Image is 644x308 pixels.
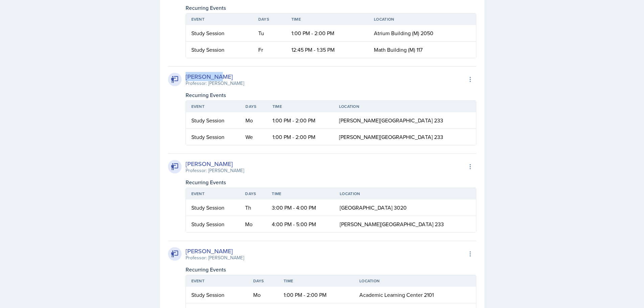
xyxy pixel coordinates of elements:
[267,129,334,145] td: 1:00 PM - 2:00 PM
[278,275,354,287] th: Time
[191,291,242,299] div: Study Session
[186,91,476,99] div: Recurring Events
[286,25,368,42] td: 1:00 PM - 2:00 PM
[368,14,476,25] th: Location
[266,188,334,199] th: Time
[359,291,434,299] span: Academic Learning Center 2101
[186,167,244,174] div: Professor: [PERSON_NAME]
[186,275,248,287] th: Event
[374,29,433,37] span: Atrium Building (M) 2050
[191,29,247,37] div: Study Session
[191,133,235,141] div: Study Session
[248,287,278,303] td: Mo
[339,117,443,124] span: [PERSON_NAME][GEOGRAPHIC_DATA] 233
[191,116,235,124] div: Study Session
[191,46,247,54] div: Study Session
[186,4,476,12] div: Recurring Events
[339,133,443,141] span: [PERSON_NAME][GEOGRAPHIC_DATA] 233
[186,80,244,87] div: Professor: [PERSON_NAME]
[186,265,476,274] div: Recurring Events
[186,254,244,261] div: Professor: [PERSON_NAME]
[240,101,267,112] th: Days
[286,42,368,58] td: 12:45 PM - 1:35 PM
[240,129,267,145] td: We
[278,287,354,303] td: 1:00 PM - 2:00 PM
[191,204,235,212] div: Study Session
[253,42,286,58] td: Fr
[248,275,278,287] th: Days
[354,275,476,287] th: Location
[191,220,235,228] div: Study Session
[253,14,286,25] th: Days
[340,204,407,211] span: [GEOGRAPHIC_DATA] 3020
[266,199,334,216] td: 3:00 PM - 4:00 PM
[267,101,334,112] th: Time
[253,25,286,42] td: Tu
[374,46,423,53] span: Math Building (M) 117
[334,101,476,112] th: Location
[266,216,334,232] td: 4:00 PM - 5:00 PM
[240,216,266,232] td: Mo
[186,246,244,256] div: [PERSON_NAME]
[240,188,266,199] th: Days
[286,14,368,25] th: Time
[186,14,253,25] th: Event
[267,112,334,129] td: 1:00 PM - 2:00 PM
[186,72,244,81] div: [PERSON_NAME]
[186,159,244,168] div: [PERSON_NAME]
[186,188,240,199] th: Event
[240,199,266,216] td: Th
[334,188,476,199] th: Location
[186,101,240,112] th: Event
[240,112,267,129] td: Mo
[186,178,476,186] div: Recurring Events
[340,220,444,228] span: [PERSON_NAME][GEOGRAPHIC_DATA] 233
